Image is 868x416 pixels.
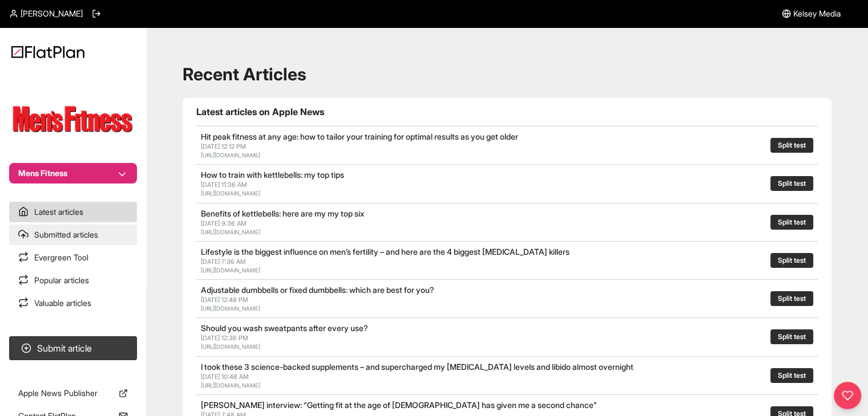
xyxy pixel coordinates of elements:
a: Benefits of kettlebells: here are my my top six [201,209,364,218]
a: How to train with kettlebells: my top tips [201,170,344,180]
img: Logo [11,46,84,58]
button: Split test [770,176,813,191]
a: Apple News Publisher [9,383,137,403]
span: [DATE] 12:36 PM [201,334,248,342]
button: Split test [770,329,813,344]
img: Publication Logo [9,100,137,140]
button: Split test [770,215,813,230]
a: [URL][DOMAIN_NAME] [201,343,260,350]
a: Submitted articles [9,225,137,245]
span: [DATE] 9:36 AM [201,219,247,227]
span: [DATE] 11:36 AM [201,181,247,189]
a: Lifestyle is the biggest influence on men’s fertility – and here are the 4 biggest [MEDICAL_DATA]... [201,247,570,256]
button: Submit article [9,336,137,360]
a: Latest articles [9,202,137,222]
h1: Latest articles on Apple News [196,105,818,119]
a: Hit peak fitness at any age: how to tailor your training for optimal results as you get older [201,132,518,141]
span: [DATE] 12:48 PM [201,296,248,304]
a: [URL][DOMAIN_NAME] [201,152,260,158]
a: [URL][DOMAIN_NAME] [201,229,260,235]
span: [DATE] 7:36 AM [201,258,246,266]
a: Evergreen Tool [9,247,137,268]
button: Split test [770,253,813,268]
button: Split test [770,291,813,306]
a: Adjustable dumbbells or fixed dumbbells: which are best for you? [201,285,434,295]
a: [URL][DOMAIN_NAME] [201,267,260,274]
h1: Recent Articles [183,64,831,84]
a: Should you wash sweatpants after every use? [201,323,368,333]
span: [DATE] 10:48 AM [201,373,249,381]
button: Mens Fitness [9,163,137,183]
a: Valuable articles [9,293,137,313]
a: [PERSON_NAME] [9,8,83,19]
span: [PERSON_NAME] [21,8,83,19]
a: [URL][DOMAIN_NAME] [201,305,260,312]
a: I took these 3 science-backed supplements – and supercharged my [MEDICAL_DATA] levels and libido ... [201,362,633,372]
button: Split test [770,138,813,153]
a: [URL][DOMAIN_NAME] [201,190,260,197]
a: Popular articles [9,270,137,291]
a: [URL][DOMAIN_NAME] [201,382,260,389]
a: [PERSON_NAME] interview: “Getting fit at the age of [DEMOGRAPHIC_DATA] has given me a second chance” [201,400,596,410]
button: Split test [770,368,813,383]
span: Kelsey Media [793,8,841,19]
span: [DATE] 12:12 PM [201,142,246,150]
